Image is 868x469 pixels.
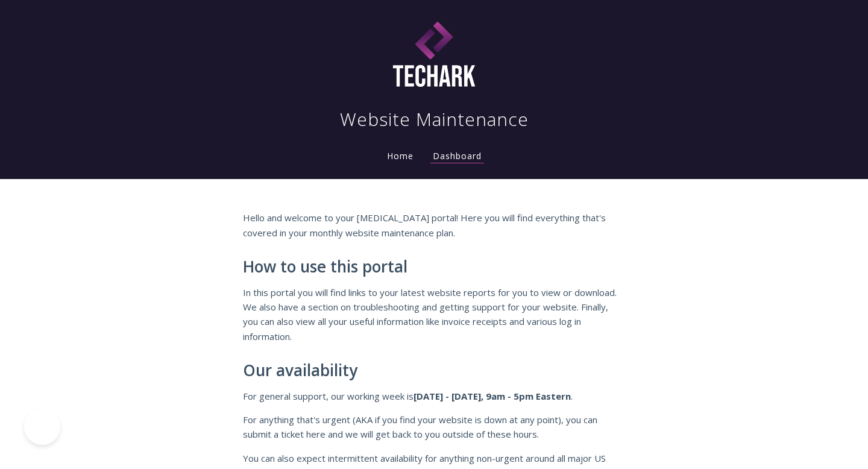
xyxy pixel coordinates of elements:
[243,362,625,380] h2: Our availability
[340,107,529,131] h1: Website Maintenance
[430,150,484,163] a: Dashboard
[24,409,60,445] iframe: Toggle Customer Support
[243,285,625,344] p: In this portal you will find links to your latest website reports for you to view or download. We...
[243,258,625,276] h2: How to use this portal
[385,150,416,162] a: Home
[243,210,625,240] p: Hello and welcome to your [MEDICAL_DATA] portal! Here you will find everything that's covered in ...
[243,389,625,403] p: For general support, our working week is .
[243,412,625,442] p: For anything that's urgent (AKA if you find your website is down at any point), you can submit a ...
[414,390,571,402] strong: [DATE] - [DATE], 9am - 5pm Eastern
